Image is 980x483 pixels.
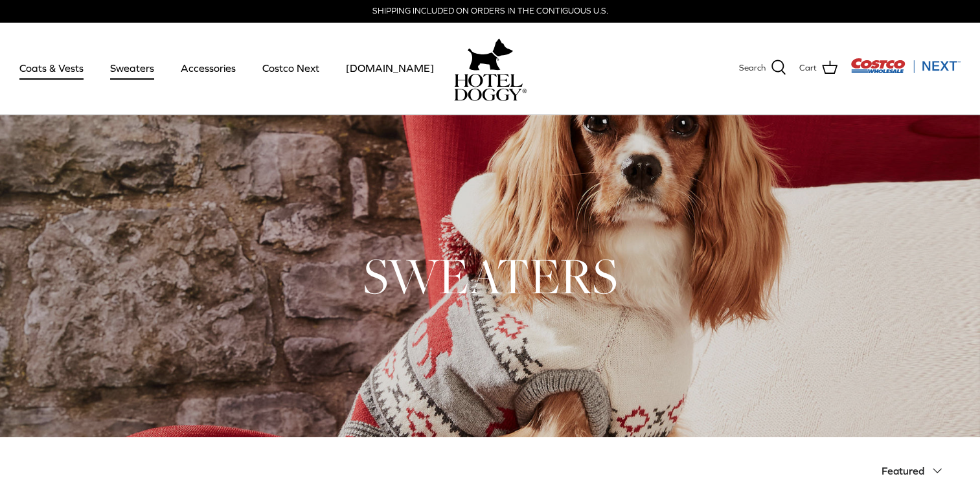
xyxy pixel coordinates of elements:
img: Costco Next [850,58,961,74]
a: Cart [799,60,838,76]
a: Coats & Vests [8,46,95,90]
span: Cart [799,62,817,75]
a: hoteldoggy.com hoteldoggycom [454,35,527,101]
a: Visit Costco Next [850,66,961,76]
a: Costco Next [251,46,331,90]
a: Accessories [169,46,247,90]
a: Sweaters [98,46,166,90]
img: hoteldoggycom [454,74,527,101]
a: Search [739,60,786,76]
a: [DOMAIN_NAME] [334,46,446,90]
img: hoteldoggy.com [468,35,513,74]
span: Search [739,62,766,75]
h1: SWEATERS [30,244,950,308]
span: Featured [882,465,924,477]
